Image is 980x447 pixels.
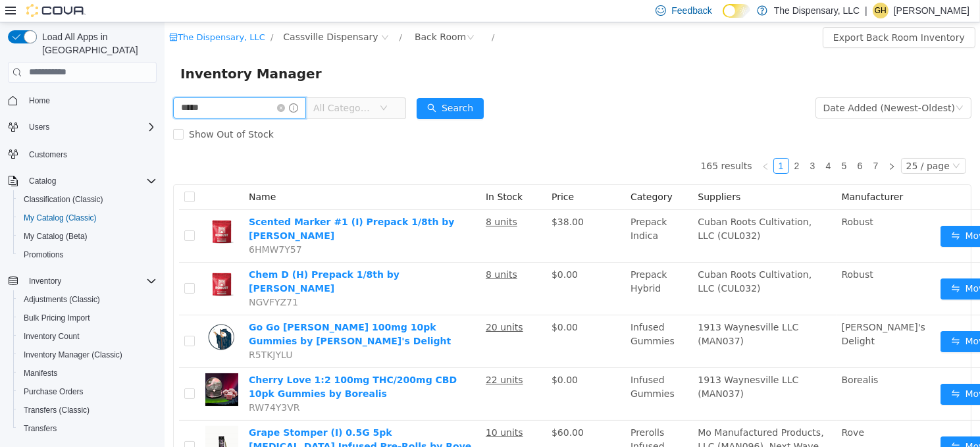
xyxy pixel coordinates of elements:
[387,194,419,205] span: $38.00
[533,300,634,324] span: 1913 Waynesville LLC (MAN037)
[791,82,799,91] i: icon: down
[533,194,647,219] span: Cuban Roots Cultivation, LLC (CUL032)
[677,194,709,205] span: Robust
[26,4,86,17] img: Cova
[672,136,688,151] li: 5
[18,384,89,400] a: Purchase Orders
[688,136,704,151] li: 6
[84,300,286,324] a: Go Go [PERSON_NAME] 100mg 10pk Gummies by [PERSON_NAME]'s Delight
[13,290,162,309] button: Adjustments (Classic)
[533,169,576,180] span: Suppliers
[250,5,301,24] div: Back Room
[18,292,105,307] a: Adjustments (Classic)
[466,169,508,180] span: Category
[18,292,157,307] span: Adjustments (Classic)
[113,82,120,90] i: icon: close-circle
[41,351,74,384] img: Cherry Love 1:2 100mg THC/200mg CBD 10pk Gummies by Borealis hero shot
[24,331,80,342] span: Inventory Count
[677,247,709,257] span: Robust
[688,136,703,151] a: 6
[5,10,101,20] a: icon: shopThe Dispensary, LLC
[533,352,634,377] span: 1913 Waynesville LLC (MAN037)
[106,10,109,20] span: /
[18,347,157,363] span: Inventory Manager (Classic)
[18,247,69,263] a: Promotions
[29,276,61,286] span: Inventory
[41,193,74,226] img: Scented Marker #1 (I) Prepack 1/8th by Robust hero shot
[18,365,157,381] span: Manifests
[723,4,750,18] input: Dark Mode
[677,300,761,324] span: [PERSON_NAME]'s Delight
[24,294,100,305] span: Adjustments (Classic)
[641,136,656,151] a: 3
[29,176,56,186] span: Catalog
[659,76,790,95] div: Date Added (Newest-Oldest)
[776,256,837,277] button: icon: swapMove
[13,327,162,346] button: Inventory Count
[13,209,162,227] button: My Catalog (Classic)
[24,250,64,260] span: Promotions
[387,405,419,415] span: $60.00
[536,136,588,151] li: 165 results
[873,3,889,18] div: Gillian Hendrix
[18,228,157,244] span: My Catalog (Beta)
[24,350,122,360] span: Inventory Manager (Classic)
[18,329,85,344] a: Inventory Count
[625,136,640,151] a: 2
[387,169,409,180] span: Price
[742,136,785,151] div: 25 / page
[16,41,165,62] span: Inventory Manager
[41,246,74,278] img: Chem D (H) Prepack 1/8th by Robust hero shot
[387,300,413,310] span: $0.00
[24,119,157,135] span: Users
[41,298,74,331] img: Go Go Berry 100mg 10pk Gummies by Hermit's Delight hero shot
[3,272,162,290] button: Inventory
[24,423,57,434] span: Transfers
[24,405,90,415] span: Transfers (Classic)
[37,30,157,57] span: Load All Apps in [GEOGRAPHIC_DATA]
[677,169,739,180] span: Manufacturer
[776,203,837,224] button: icon: swapMove
[24,273,66,289] button: Inventory
[13,364,162,382] button: Manifests
[18,228,93,244] a: My Catalog (Beta)
[29,149,67,160] span: Customers
[788,140,796,149] i: icon: down
[24,92,157,109] span: Home
[774,3,860,18] p: The Dispensary, LLC
[18,329,157,344] span: Inventory Count
[677,405,700,415] span: Rove
[657,136,671,151] a: 4
[461,293,528,346] td: Infused Gummies
[24,93,55,109] a: Home
[215,82,223,91] i: icon: down
[461,240,528,293] td: Prepack Hybrid
[29,122,49,132] span: Users
[24,145,157,162] span: Customers
[671,4,711,17] span: Feedback
[24,173,157,189] span: Catalog
[321,352,359,363] u: 22 units
[3,144,162,163] button: Customers
[29,95,50,106] span: Home
[13,382,162,401] button: Purchase Orders
[461,346,528,398] td: Infused Gummies
[18,247,157,263] span: Promotions
[84,222,138,232] span: 6HMW7Y57
[13,346,162,364] button: Inventory Manager (Classic)
[84,405,307,429] a: Grape Stomper (I) 0.5G 5pk [MEDICAL_DATA] Infused Pre-Rolls by Rove
[24,368,57,379] span: Manifests
[3,91,162,110] button: Home
[18,421,62,436] a: Transfers
[149,79,209,92] span: All Categories
[252,76,319,97] button: icon: searchSearch
[24,273,157,289] span: Inventory
[13,309,162,327] button: Bulk Pricing Import
[321,300,359,310] u: 20 units
[84,380,136,390] span: RW74Y3VR
[321,405,359,415] u: 10 units
[658,5,811,26] button: Export Back Room Inventory
[18,192,109,207] a: Classification (Classic)
[5,11,13,19] i: icon: shop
